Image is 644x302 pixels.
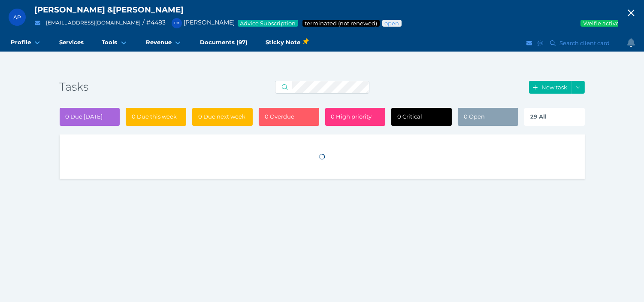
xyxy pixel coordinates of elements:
span: Revenue [146,39,172,46]
button: Email [525,38,534,49]
button: Email [32,18,43,28]
span: Profile [11,39,31,46]
span: 29 All [530,113,547,120]
span: Advice status: Review not yet booked in [384,20,400,27]
span: Services [59,39,84,46]
a: [EMAIL_ADDRESS][DOMAIN_NAME] [46,19,141,26]
span: Welfie active [582,20,620,27]
h3: Tasks [60,80,235,95]
span: [PERSON_NAME] [167,18,235,26]
a: Services [50,34,93,52]
span: 0 Critical [397,113,422,120]
span: Advice Subscription [239,20,296,27]
span: Service package status: Not renewed [304,20,378,27]
div: Arnold Perdigao [9,9,26,26]
span: Sticky Note [266,38,308,47]
span: 0 Overdue [265,113,294,120]
a: Documents (97) [191,34,257,52]
span: Tools [102,39,117,46]
span: 0 High priority [331,113,372,120]
a: Profile [2,34,50,52]
span: / # 4483 [142,18,166,26]
span: 0 Open [464,113,485,120]
button: New task [529,81,572,94]
span: New task [540,84,571,91]
span: & [PERSON_NAME] [107,5,184,15]
span: Documents (97) [200,39,248,46]
span: [PERSON_NAME] [34,5,105,15]
span: AP [13,14,21,21]
span: 0 Due [DATE] [66,113,103,120]
a: Revenue [137,34,191,52]
span: Search client card [558,40,614,46]
button: Search client card [546,38,614,49]
div: Peter McDonald [172,18,182,28]
span: 0 Due this week [132,113,177,120]
span: 0 Due next week [198,113,245,120]
span: PM [174,21,179,25]
button: SMS [536,38,545,49]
